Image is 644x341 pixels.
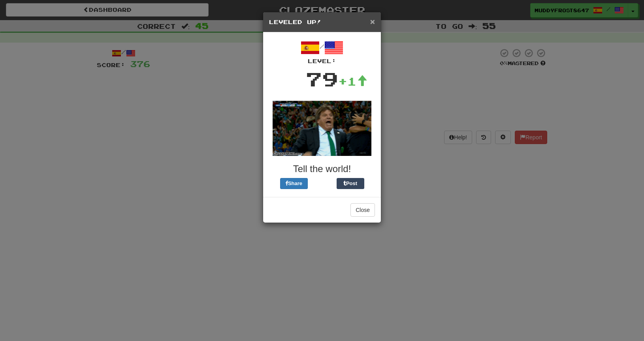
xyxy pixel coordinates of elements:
[280,178,308,189] button: Share
[338,73,367,89] div: +1
[370,17,375,26] button: Close
[370,17,375,26] span: ×
[269,18,375,26] h5: Leveled Up!
[273,101,371,156] img: soccer-coach-305de1daf777ce53eb89c6f6bc29008043040bc4dbfb934f710cb4871828419f.gif
[337,178,364,189] button: Post
[306,65,338,93] div: 79
[269,38,375,65] div: /
[308,178,337,189] iframe: X Post Button
[350,203,375,217] button: Close
[269,164,375,174] h3: Tell the world!
[269,57,375,65] div: Level:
